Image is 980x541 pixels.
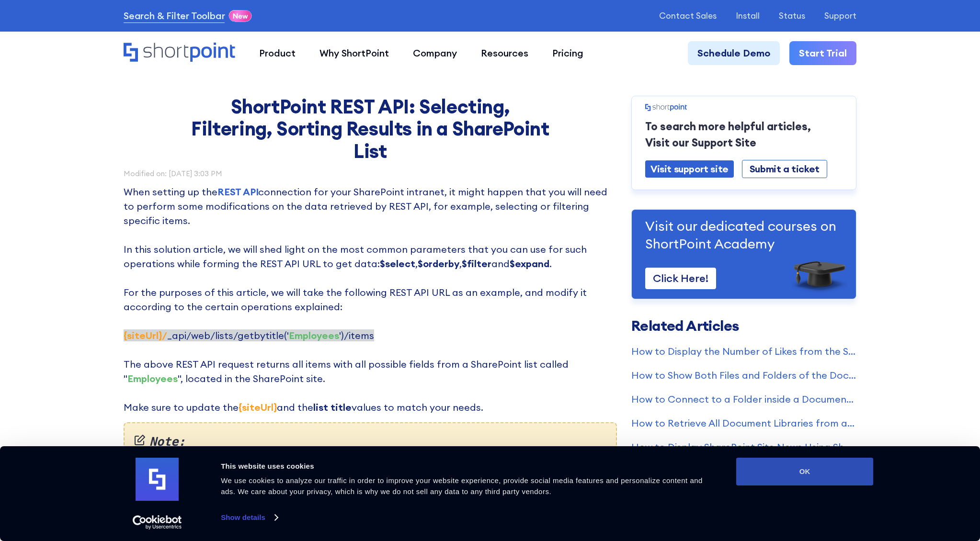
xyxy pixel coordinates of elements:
a: How to Retrieve All Document Libraries from a Site Collection Using ShortPoint Connect [631,416,856,430]
strong: $expand [510,258,549,270]
div: Resources [481,46,528,60]
a: Show details [221,510,277,525]
a: How to Connect to a Folder inside a Document Library Using REST API [631,392,856,406]
span: We use cookies to analyze our traffic in order to improve your website experience, provide social... [221,476,703,496]
a: Usercentrics Cookiebot - opens in a new window [115,515,199,530]
a: Why ShortPoint [308,41,401,65]
a: Visit support site [645,160,734,178]
a: REST API [217,186,258,198]
strong: $orderby [418,258,459,270]
div: Company [413,46,457,60]
a: Install [736,11,760,21]
p: When setting up the connection for your SharePoint intranet, it might happen that you will need t... [124,185,617,415]
span: ‍ _api/web/lists/getbytitle(' ')/items [124,329,374,341]
a: Submit a ticket [742,160,827,178]
strong: $select [380,258,415,270]
div: Pricing [552,46,583,60]
div: Why ShortPoint [319,46,389,60]
strong: $filter [462,258,491,270]
strong: Employees [289,329,339,341]
strong: {siteUrl}/ [124,329,167,341]
a: Resources [469,41,540,65]
a: Home [124,43,235,63]
strong: list title [313,401,352,413]
div: Modified on: [DATE] 3:03 PM [124,170,617,177]
a: Start Trial [789,41,856,65]
a: Product [247,41,308,65]
a: Contact Sales [659,11,717,21]
div: Product [259,46,296,60]
button: OK [736,458,873,485]
div: If you would like to become more familiar with the ShortPoint REST API, please check our solution... [124,422,617,496]
strong: {siteUrl} [239,401,277,413]
p: Visit our dedicated courses on ShortPoint Academy [645,217,843,252]
a: Schedule Demo [688,41,780,65]
a: Click Here! [645,268,716,289]
div: This website uses cookies [221,461,715,472]
a: How to Show Both Files and Folders of the Document Library in a ShortPoint Element [631,368,856,383]
iframe: Chat Widget [808,430,980,541]
h3: Related Articles [631,318,856,333]
a: Pricing [540,41,595,65]
p: To search more helpful articles, Visit our Support Site [645,118,843,151]
a: Status [779,11,805,21]
em: Note: [134,433,606,451]
div: Chat-Widget [808,430,980,541]
strong: Employees [127,372,178,384]
h1: ShortPoint REST API: Selecting, Filtering, Sorting Results in a SharePoint List [191,96,550,162]
a: Support [824,11,856,21]
a: How to Display the Number of Likes from the SharePoint List Items [631,344,856,359]
img: logo [136,458,179,501]
a: Company [401,41,469,65]
a: How to Display SharePoint Site News Using ShortPoint REST API Connection Type [631,440,856,454]
a: Search & Filter Toolbar [124,9,225,23]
